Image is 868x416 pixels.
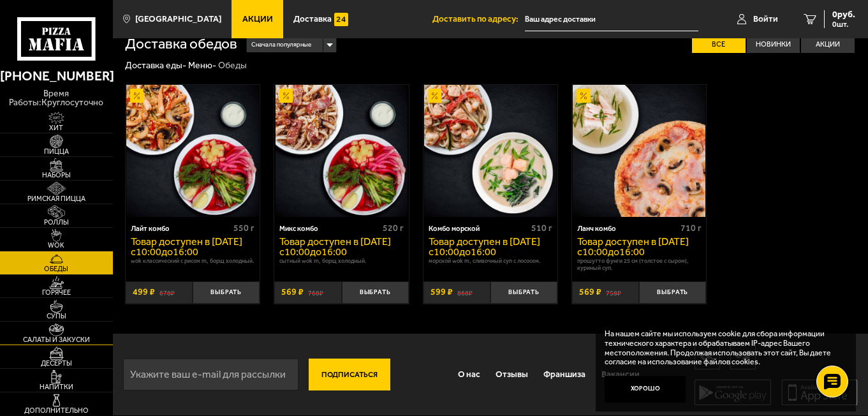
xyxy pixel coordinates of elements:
span: c 10:00 до 16:00 [131,246,198,258]
span: 510 г [531,223,552,234]
img: Акционный [428,89,441,102]
span: Товар доступен [131,235,203,248]
span: Доставка [293,15,332,24]
a: О нас [450,360,487,389]
span: 599 ₽ [430,288,453,297]
span: 0 шт. [832,20,855,28]
img: Микс комбо [276,85,408,218]
span: в [DATE] [501,235,540,248]
s: 678 ₽ [159,288,175,297]
button: Подписаться [309,359,390,390]
span: 569 ₽ [281,288,304,297]
img: Лайт комбо [126,85,259,218]
img: Комбо морской [424,85,557,218]
span: 520 г [383,223,404,234]
s: 758 ₽ [606,288,621,297]
span: c 10:00 до 16:00 [429,246,496,258]
a: Доставка еды- [125,60,186,71]
img: 15daf4d41897b9f0e9f617042186c801.svg [334,13,348,26]
div: Обеды [218,60,247,71]
a: Вакансии [594,360,647,389]
button: Выбрать [490,281,557,304]
div: Микс комбо [279,225,379,234]
div: Комбо морской [429,225,529,234]
span: Товар доступен [279,235,351,248]
span: Войти [753,15,778,24]
span: 550 г [233,223,254,234]
p: Сытный Wok M, Борщ холодный. [279,257,404,264]
img: Акционный [577,89,590,102]
input: Укажите ваш e-mail для рассылки [123,359,298,390]
span: Доставить по адресу: [432,15,525,24]
p: На нашем сайте мы используем cookie для сбора информации технического характера и обрабатываем IP... [605,329,839,367]
button: Хорошо [605,376,686,403]
div: Лайт комбо [131,225,231,234]
a: АкционныйКомбо морской [423,85,557,218]
span: 499 ₽ [133,288,155,297]
a: АкционныйМикс комбо [274,85,408,218]
span: 710 г [680,223,702,234]
h1: Доставка обедов [125,37,237,52]
span: 569 ₽ [579,288,601,297]
button: Выбрать [639,281,706,304]
span: Товар доступен [429,235,501,248]
img: Акционный [279,89,293,102]
button: Выбрать [193,281,260,304]
span: 0 руб. [832,10,855,19]
a: Отзывы [488,360,536,389]
label: Новинки [747,36,800,53]
s: 868 ₽ [457,288,473,297]
a: Меню- [188,60,216,71]
button: Выбрать [342,281,409,304]
label: Все [692,36,746,53]
span: c 10:00 до 16:00 [577,246,645,258]
a: Франшиза [536,360,593,389]
img: Акционный [130,89,143,102]
s: 768 ₽ [308,288,323,297]
span: в [DATE] [649,235,689,248]
p: Wok классический с рисом M, Борщ холодный. [131,257,255,264]
p: Прошутто Фунги 25 см (толстое с сыром), Куриный суп. [577,257,702,272]
div: Ланч комбо [577,225,677,234]
a: АкционныйЛайт комбо [126,85,260,218]
span: Акции [242,15,273,24]
a: АкционныйЛанч комбо [572,85,706,218]
span: Товар доступен [577,235,649,248]
span: Сначала популярные [251,36,311,54]
img: Ланч комбо [573,85,705,218]
p: Морской Wok M, Сливочный суп с лососем. [429,257,553,264]
span: [GEOGRAPHIC_DATA] [135,15,221,24]
span: c 10:00 до 16:00 [279,246,347,258]
span: в [DATE] [203,235,242,248]
label: Акции [801,36,855,53]
input: Ваш адрес доставки [525,8,698,31]
span: в [DATE] [351,235,391,248]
